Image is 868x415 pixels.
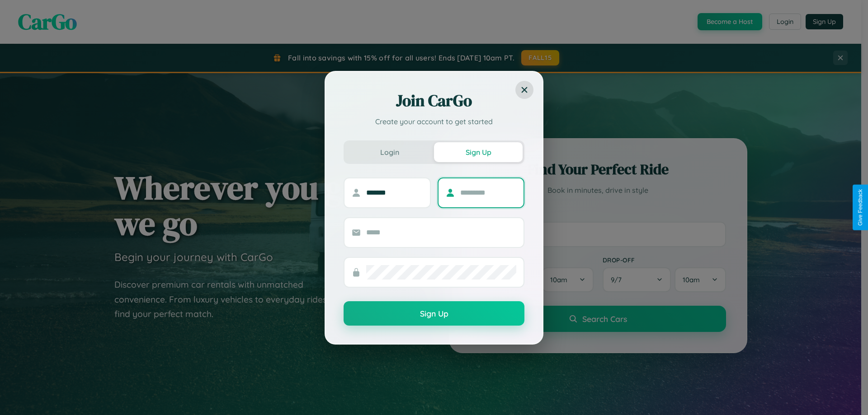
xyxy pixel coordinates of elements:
[857,189,863,226] div: Give Feedback
[434,142,523,162] button: Sign Up
[344,116,524,127] p: Create your account to get started
[344,90,524,112] h2: Join CarGo
[344,301,524,326] button: Sign Up
[345,142,434,162] button: Login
